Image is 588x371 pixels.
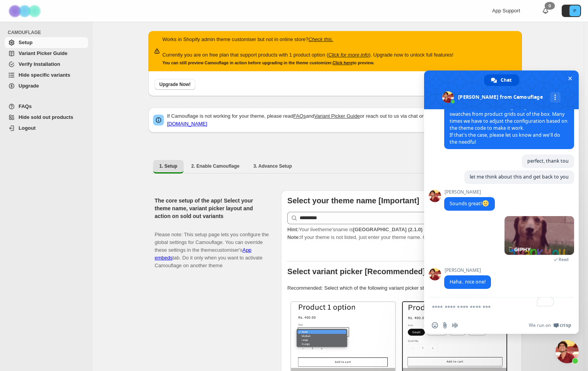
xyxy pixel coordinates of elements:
[287,234,300,240] strong: Note:
[155,79,195,90] button: Upgrade Now!
[19,40,32,45] span: Setup
[484,74,519,86] a: Chat
[287,284,516,292] p: Recommended: Select which of the following variant picker styles match your theme.
[167,112,517,128] p: If Camouflage is not working for your theme, please read and or reach out to us via chat or email:
[328,52,369,58] a: Click for more info
[560,322,571,328] span: Crisp
[314,113,360,119] a: Variant Picker Guide
[293,113,306,119] a: FAQs
[5,37,88,48] a: Setup
[501,74,511,86] span: Chat
[332,60,353,65] a: Click here
[12,12,19,19] img: logo_orange.svg
[556,340,579,363] a: Close chat
[287,196,419,205] b: Select your theme name [Important]
[287,227,423,232] span: Your live theme's name is
[559,257,569,262] span: Read
[492,8,520,14] span: App Support
[5,101,88,112] a: FAQs
[22,12,38,19] div: v 4.0.25
[444,189,495,195] span: [PERSON_NAME]
[155,197,269,220] h2: The core setup of the app! Select your theme name, variant picker layout and action on sold out v...
[450,278,486,285] span: Haha.. nice one!
[5,48,88,59] a: Variant Picker Guide
[542,7,549,15] a: 0
[432,322,438,328] span: Insert an emoji
[155,223,269,270] p: Please note: This setup page lets you configure the global settings for Camouflage. You can overr...
[19,83,39,89] span: Upgrade
[5,81,88,91] a: Upgrade
[403,302,507,368] img: Buttons / Swatches
[20,20,85,26] div: Domain: [DOMAIN_NAME]
[162,60,374,65] small: You can still preview Camouflage in action before upgrading in the theme customizer. to preview.
[19,50,67,56] span: Variant Picker Guide
[19,61,60,67] span: Verify Installation
[566,74,574,82] span: Close chat
[6,0,45,22] img: Camouflage
[287,227,299,232] strong: Hint:
[450,200,489,207] span: Sounds great!
[19,72,70,78] span: Hide specific variants
[573,9,576,13] text: P
[562,5,581,17] button: Avatar with initials P
[545,2,555,10] div: 0
[253,163,292,169] span: 3. Advance Setup
[5,123,88,134] a: Logout
[19,114,73,120] span: Hide sold out products
[162,51,453,59] p: Currently you are on free plan that support products with 1 product option ( ). Upgrade now to un...
[5,112,88,123] a: Hide sold out products
[444,268,491,273] span: [PERSON_NAME]
[162,36,453,43] p: Works in Shopify admin theme customiser but not in online store?
[19,103,32,109] span: FAQs
[452,322,458,328] span: Audio message
[450,97,568,145] span: The Pro plan is required for all these features. Please note that Camouflage may not hide sold ou...
[191,163,240,169] span: 2. Enable Camouflage
[432,297,556,317] textarea: To enrich screen reader interactions, please activate Accessibility in Grammarly extension settings
[159,163,177,169] span: 1. Setup
[287,226,516,241] p: If your theme is not listed, just enter your theme name. Check to find your theme name.
[442,322,448,328] span: Send a file
[529,322,551,328] span: We run on
[5,59,88,70] a: Verify Installation
[287,267,425,276] b: Select variant picker [Recommended]
[308,36,333,42] a: Check this.
[470,173,569,180] span: let me think about this and get back to you
[77,45,83,51] img: tab_keywords_by_traffic_grey.svg
[29,46,69,51] div: Domain Overview
[569,5,580,16] span: Avatar with initials P
[527,158,569,164] span: perfect, thank tou
[85,46,130,51] div: Keywords by Traffic
[8,29,89,36] span: CAMOUFLAGE
[159,81,191,88] span: Upgrade Now!
[12,20,19,26] img: website_grey.svg
[529,322,571,328] a: We run onCrisp
[291,302,395,368] img: Select / Dropdowns
[5,70,88,81] a: Hide specific variants
[353,227,423,232] strong: [GEOGRAPHIC_DATA] (2.1.0)
[19,125,36,131] span: Logout
[21,45,27,51] img: tab_domain_overview_orange.svg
